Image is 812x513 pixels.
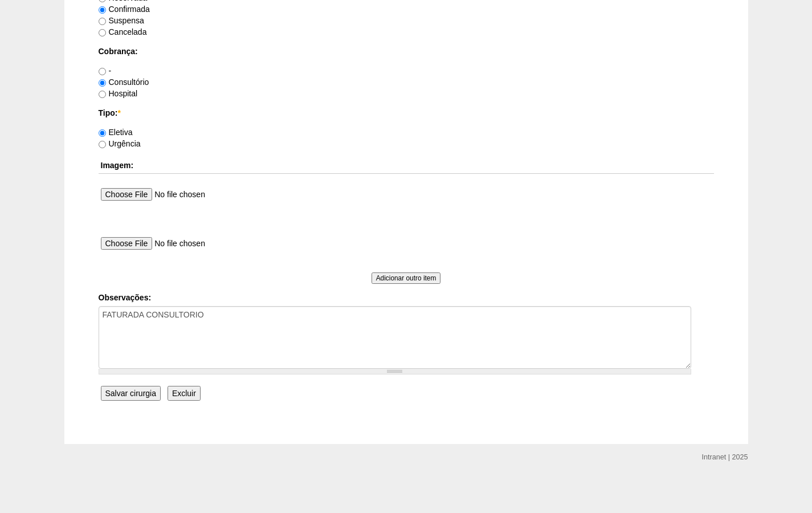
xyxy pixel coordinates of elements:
input: Hospital [99,91,106,98]
div: Intranet | 2025 [702,451,748,463]
input: Salvar cirurgia [101,386,161,401]
label: Consultório [99,78,149,87]
textarea: FATURADA CONSULTORIO [99,306,691,369]
input: Eletiva [99,129,106,137]
label: Confirmada [99,5,150,14]
input: Suspensa [99,18,106,25]
input: Consultório [99,79,106,87]
label: Hospital [99,89,138,98]
input: Urgência [99,141,106,148]
span: Este campo é obrigatório. [117,108,120,117]
input: Excluir [168,386,201,401]
label: Suspensa [99,16,144,25]
input: - [99,68,106,75]
label: Observações: [99,292,714,303]
label: Urgência [99,139,141,148]
input: Adicionar outro item [372,272,441,284]
label: - [99,66,112,75]
label: Cobrança: [99,46,714,57]
input: Confirmada [99,6,106,14]
label: Tipo: [99,107,714,119]
th: Imagem: [99,157,714,174]
input: Cancelada [99,29,106,36]
label: Eletiva [99,128,133,137]
label: Cancelada [99,27,147,36]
